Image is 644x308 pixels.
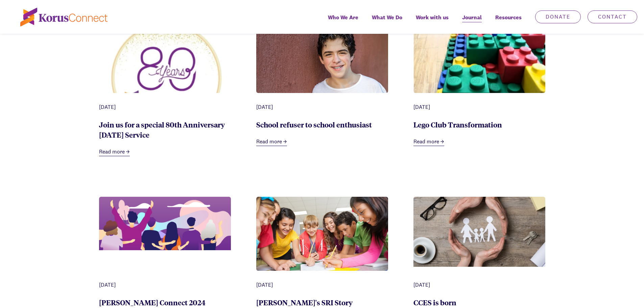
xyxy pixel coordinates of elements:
[413,120,502,129] a: Lego Club Transformation
[99,197,231,250] img: aC7AnydWJ-7kSa9R_EOFYdonationpagebanner.png
[372,13,402,22] span: What We Do
[256,281,388,289] div: [DATE]
[488,9,528,34] div: Resources
[413,103,545,111] div: [DATE]
[413,197,545,267] img: 1fdc8b3b-5ceb-4b61-ac2a-284827e13973_our%2Bpromise.png
[588,10,637,23] a: Contact
[99,281,231,289] div: [DATE]
[416,13,449,22] span: Work with us
[99,103,231,111] div: [DATE]
[413,138,444,146] a: Read more
[256,103,388,111] div: [DATE]
[99,120,225,139] a: Join us for a special 80th Anniversary [DATE] Service
[99,148,130,156] a: Read more
[256,19,388,107] img: aIGfMVGsbswqTMpZ_TeenBoywithBraces_shutterstock_303905240.jpg
[256,197,388,271] img: 4b64830a-e0be-48d4-b1fb-c496ff45a80f_Child%2B7.png
[413,298,456,307] a: CCES is born
[321,9,365,34] a: Who We Are
[535,10,581,23] a: Donate
[256,138,287,146] a: Read more
[256,120,372,129] a: School refuser to school enthusiast
[462,13,482,22] span: Journal
[413,19,545,108] img: aIGMRVGsbswqTMmR_legoimage.png
[413,281,545,289] div: [DATE]
[256,298,353,307] a: [PERSON_NAME]'s SRI Story
[20,8,108,26] img: korus-connect%2Fc5177985-88d5-491d-9cd7-4a1febad1357_logo.svg
[365,9,409,34] a: What We Do
[99,19,231,136] img: aK-6SWGNHVfTOY1R_80thlogowgoldframe.jpg
[455,9,488,34] a: Journal
[409,9,455,34] a: Work with us
[328,13,358,22] span: Who We Are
